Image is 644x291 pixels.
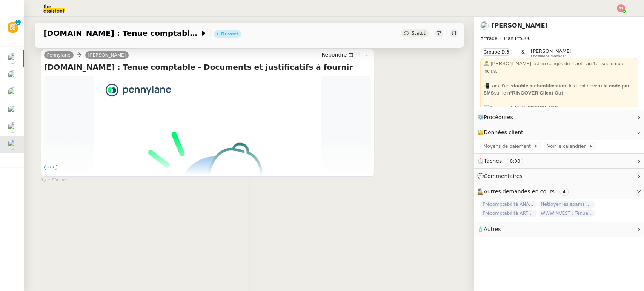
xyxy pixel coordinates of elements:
[504,36,522,41] span: Plan Pro
[104,84,174,96] img: Pennylane logo
[512,90,563,96] strong: RINGOVER Client Out
[480,48,512,56] nz-tag: Groupe D.3
[480,210,537,217] span: Précomptabilité ARTRADE - septembre 2025
[474,125,644,140] div: 🔐Données client
[477,188,572,195] span: 🕵️
[484,114,513,120] span: Procédures
[480,36,497,41] span: Artrade
[8,87,18,98] img: users%2FC9SBsJ0duuaSgpQFj5LgoEX8n0o2%2Favatar%2Fec9d51b8-9413-4189-adfb-7be4d8c96a3c
[484,226,501,232] span: Autres
[531,48,572,54] span: [PERSON_NAME]
[477,173,526,179] span: 💬
[538,210,595,217] span: WWWINVEST : Tenue comptable - Documents et justificatifs à fournir
[483,104,635,112] div: 🧾 :
[412,31,426,36] span: Statut
[44,29,200,37] span: [DOMAIN_NAME] : Tenue comptable - Documents et justificatifs à fournir
[474,184,644,199] div: 🕵️Autres demandes en cours 4
[477,113,516,122] span: ⚙️
[507,158,523,165] nz-tag: 0:00
[8,70,18,81] img: users%2FC9SBsJ0duuaSgpQFj5LgoEX8n0o2%2Favatar%2Fec9d51b8-9413-4189-adfb-7be4d8c96a3c
[531,48,572,58] app-user-label: Knowledge manager
[483,82,635,97] div: 📲Lors d'une , le client enverra sur le n°
[538,201,595,208] span: Nettoyer les spams des emails - octobre 2025
[492,22,548,29] a: [PERSON_NAME]
[531,54,566,58] span: Knowledge manager
[44,165,58,170] span: •••
[8,122,18,133] img: users%2FCk7ZD5ubFNWivK6gJdIkoi2SB5d2%2Favatar%2F3f84dbb7-4157-4842-a987-fca65a8b7a9a
[483,142,533,150] span: Moyens de paiement
[474,169,644,184] div: 💬Commentaires
[477,226,501,232] span: 🧴
[85,52,129,58] a: [PERSON_NAME]
[221,32,238,36] div: Ouvert
[480,201,537,208] span: Précomptabilité ANATHA + WWWINVEST - septembre 2025
[44,52,74,58] a: Pennylane
[477,128,526,137] span: 🔐
[547,142,588,150] span: Voir le calendrier
[484,129,523,135] span: Données client
[474,154,644,168] div: ⏲️Tâches 0:00
[484,158,502,164] span: Tâches
[559,188,569,196] nz-tag: 4
[319,51,356,59] button: Répondre
[474,110,644,125] div: ⚙️Procédures
[489,105,558,110] strong: Précomptabilité PENNYLANE
[480,21,489,30] img: users%2FSoHiyPZ6lTh48rkksBJmVXB4Fxh1%2Favatar%2F784cdfc3-6442-45b8-8ed3-42f1cc9271a4
[17,20,20,26] p: 1
[8,139,18,150] img: users%2FSoHiyPZ6lTh48rkksBJmVXB4Fxh1%2Favatar%2F784cdfc3-6442-45b8-8ed3-42f1cc9271a4
[617,4,625,12] img: svg
[41,177,68,183] span: il y a 7 heures
[477,158,529,164] span: ⏲️
[474,222,644,237] div: 🧴Autres
[512,83,566,89] strong: double authentification
[321,51,347,58] span: Répondre
[8,53,18,64] img: users%2FAXgjBsdPtrYuxuZvIJjRexEdqnq2%2Favatar%2F1599931753966.jpeg
[44,62,371,72] h4: [DOMAIN_NAME] : Tenue comptable - Documents et justificatifs à fournir
[484,188,555,195] span: Autres demandes en cours
[483,60,635,75] div: 🏝️ [PERSON_NAME] est en congès du 2 août au 1er septembre inclus.
[15,20,21,25] nz-badge-sup: 1
[522,36,531,41] span: 500
[484,173,522,179] span: Commentaires
[521,48,524,58] span: &
[8,105,18,115] img: users%2FSoHiyPZ6lTh48rkksBJmVXB4Fxh1%2Favatar%2F784cdfc3-6442-45b8-8ed3-42f1cc9271a4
